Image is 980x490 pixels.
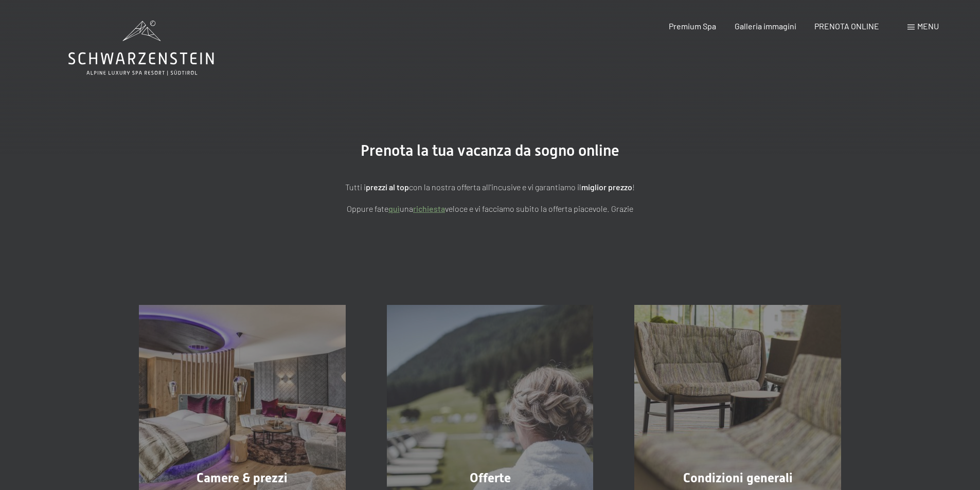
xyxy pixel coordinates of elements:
[917,21,939,31] span: Menu
[366,182,409,192] strong: prezzi al top
[735,21,796,31] a: Galleria immagini
[197,470,288,485] span: Camere & prezzi
[581,182,632,192] strong: miglior prezzo
[683,470,793,485] span: Condizioni generali
[814,21,879,31] a: PRENOTA ONLINE
[413,204,445,213] a: richiesta
[233,202,747,215] p: Oppure fate una veloce e vi facciamo subito la offerta piacevole. Grazie
[233,180,747,194] p: Tutti i con la nostra offerta all'incusive e vi garantiamo il !
[470,470,511,485] span: Offerte
[361,141,619,159] span: Prenota la tua vacanza da sogno online
[388,204,400,213] a: quì
[669,21,716,31] a: Premium Spa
